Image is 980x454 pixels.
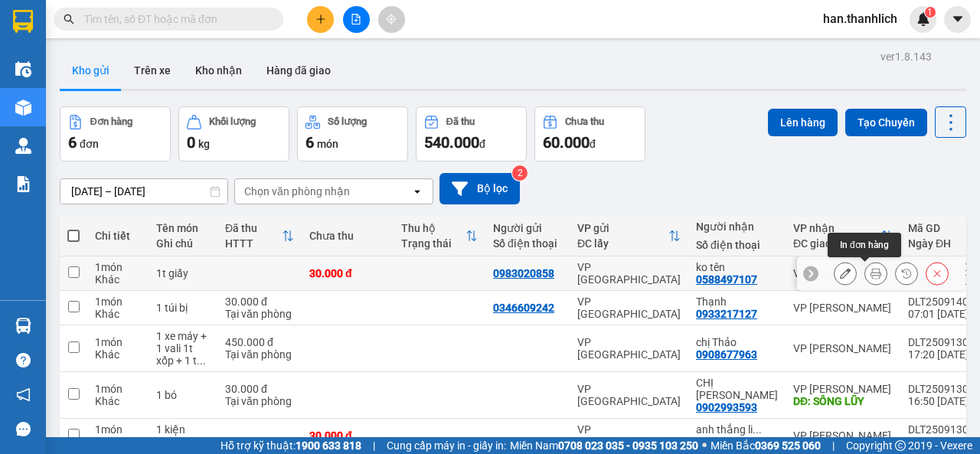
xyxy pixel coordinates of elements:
[225,383,294,395] div: 30.000 đ
[309,430,386,442] div: 30.000 đ
[209,116,256,127] div: Khối lượng
[401,222,465,234] div: Thu hộ
[95,261,141,273] div: 1 món
[510,437,698,454] span: Miền Nam
[15,61,31,77] img: warehouse-icon
[793,430,893,442] div: VP [PERSON_NAME]
[439,173,520,204] button: Bộ lọc
[8,65,106,116] li: VP VP [GEOGRAPHIC_DATA]
[793,237,880,250] div: ĐC giao
[122,52,183,89] button: Trên xe
[15,138,31,154] img: warehouse-icon
[106,65,204,99] li: VP VP [PERSON_NAME]
[565,116,604,127] div: Chưa thu
[416,106,527,162] button: Đã thu540.000đ
[225,237,282,250] div: HTTT
[225,395,294,407] div: Tại văn phòng
[908,237,975,250] div: Ngày ĐH
[696,239,778,251] div: Số điện thoại
[343,6,370,33] button: file-add
[156,423,210,448] div: 1 kiện xanh
[307,6,334,33] button: plus
[197,354,206,367] span: ...
[156,222,210,234] div: Tên món
[378,6,405,33] button: aim
[577,423,681,448] div: VP [GEOGRAPHIC_DATA]
[95,423,141,436] div: 1 món
[296,439,361,452] strong: 1900 633 818
[710,437,821,454] span: Miền Bắc
[156,330,210,367] div: 1 xe máy + 1 vali 1t xốp + 1 túi + 2 bị
[696,401,757,413] div: 0902993593
[106,101,201,181] b: Lô 6 0607 [GEOGRAPHIC_DATA], [GEOGRAPHIC_DATA]
[768,109,838,136] button: Lên hàng
[95,296,141,308] div: 1 món
[225,308,294,320] div: Tại văn phòng
[394,216,485,256] th: Toggle SortBy
[793,267,893,279] div: VP [PERSON_NAME]
[95,336,141,348] div: 1 món
[225,296,294,308] div: 30.000 đ
[570,216,688,256] th: Toggle SortBy
[493,267,554,279] div: 0983020858
[832,437,835,454] span: |
[315,14,326,24] span: plus
[925,7,936,18] sup: 1
[156,237,210,250] div: Ghi chú
[696,273,757,286] div: 0588497107
[401,237,465,250] div: Trạng thái
[927,7,933,18] span: 1
[696,261,778,273] div: ko tên
[696,423,778,436] div: anh thắng linh kiện
[351,14,361,24] span: file-add
[90,116,132,127] div: Đơn hàng
[793,395,893,407] div: DĐ: SÔNG LŨY
[696,348,757,361] div: 0908677963
[60,52,122,89] button: Kho gửi
[479,138,485,150] span: đ
[95,308,141,320] div: Khác
[577,296,681,320] div: VP [GEOGRAPHIC_DATA]
[543,133,590,152] span: 60.000
[696,308,757,320] div: 0933217127
[156,389,210,401] div: 1 bó
[305,133,314,152] span: 6
[95,230,141,242] div: Chi tiết
[309,230,386,242] div: Chưa thu
[183,52,254,89] button: Kho nhận
[895,440,906,451] span: copyright
[8,8,222,37] li: [PERSON_NAME]
[16,387,31,402] span: notification
[916,12,930,26] img: icon-new-feature
[880,48,932,65] div: ver 1.8.143
[908,222,975,234] div: Mã GD
[696,377,778,401] div: CHỊ HOA
[845,109,927,136] button: Tạo Chuyến
[590,138,596,150] span: đ
[95,395,141,407] div: Khác
[512,165,528,181] sup: 2
[411,185,423,198] svg: open
[106,102,116,113] span: environment
[156,267,210,279] div: 1t giấy
[225,348,294,361] div: Tại văn phòng
[577,222,668,234] div: VP gửi
[60,179,227,204] input: Select a date range.
[13,10,33,33] img: logo-vxr
[95,273,141,286] div: Khác
[84,11,265,28] input: Tìm tên, số ĐT hoặc mã đơn
[558,439,698,452] strong: 0708 023 035 - 0935 103 250
[696,336,778,348] div: chị Thảo
[534,106,645,162] button: Chưa thu60.000đ
[254,52,343,89] button: Hàng đã giao
[220,437,361,454] span: Hỗ trợ kỹ thuật:
[786,216,900,256] th: Toggle SortBy
[15,100,31,116] img: warehouse-icon
[317,138,338,150] span: món
[446,116,475,127] div: Đã thu
[386,14,397,24] span: aim
[95,383,141,395] div: 1 món
[244,184,350,199] div: Chọn văn phòng nhận
[696,296,778,308] div: Thạnh
[16,353,31,367] span: question-circle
